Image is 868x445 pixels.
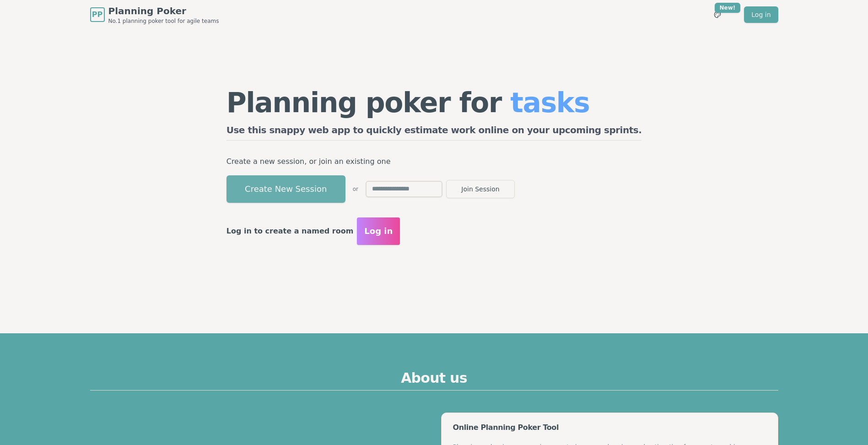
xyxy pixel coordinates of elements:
span: No.1 planning poker tool for agile teams [108,17,219,25]
div: Online Planning Poker Tool [453,424,766,431]
span: Planning Poker [108,5,219,17]
button: New! [709,6,726,23]
p: Log in to create a named room [226,225,354,238]
h2: Use this snappy web app to quickly estimate work online on your upcoming sprints. [226,124,642,141]
div: New! [715,3,741,13]
button: Join Session [446,180,515,198]
button: Create New Session [226,175,345,203]
button: Log in [357,217,400,245]
span: or [353,185,358,193]
span: tasks [510,87,589,119]
span: PP [92,9,102,20]
h1: Planning poker for [226,89,642,116]
a: Log in [744,6,778,23]
a: PPPlanning PokerNo.1 planning poker tool for agile teams [90,5,219,25]
span: Log in [364,225,393,238]
p: Create a new session, or join an existing one [226,155,642,168]
h2: About us [90,370,778,391]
